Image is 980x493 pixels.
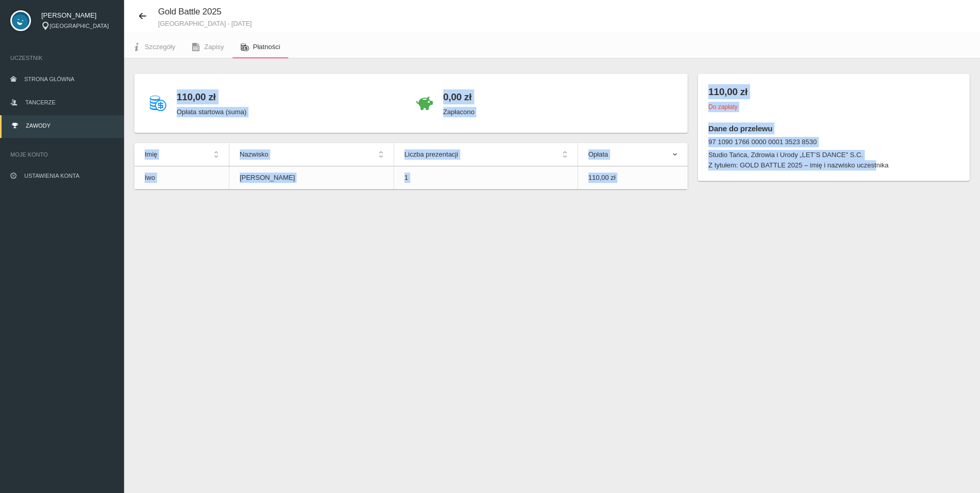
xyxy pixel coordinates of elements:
[708,103,737,111] small: Do zapłaty
[24,76,74,82] span: Strona główna
[578,166,688,190] td: 110,00 zł
[204,43,224,51] span: Zapisy
[394,166,578,190] td: 1
[145,43,175,51] span: Szczegóły
[134,166,229,190] td: Iwo
[124,36,183,58] a: Szczegóły
[10,10,31,31] img: svg
[177,107,246,117] p: Opłata startowa (suma)
[41,22,114,30] div: [GEOGRAPHIC_DATA]
[394,143,578,166] th: Liczba prezentacji
[443,107,475,117] p: Zapłacono
[229,143,394,166] th: Nazwisko
[183,36,232,58] a: Zapisy
[708,137,959,147] dt: 97 1090 1766 0000 0001 3523 8530
[25,99,55,105] span: Tancerze
[158,7,222,17] span: Gold Battle 2025
[10,53,114,63] span: Uczestnik
[134,143,229,166] th: Imię
[253,43,281,51] span: Płatności
[708,150,959,160] dd: Studio Tańca, Zdrowia i Urody „LET’S DANCE" S.C.
[708,122,959,134] h6: Dane do przelewu
[24,173,80,179] span: Ustawienia konta
[232,36,289,58] a: Płatności
[708,160,959,171] dd: Z tytułem: GOLD BATTLE 2025 – imię i nazwisko uczestnika
[41,10,114,21] span: [PERSON_NAME]
[158,20,252,27] small: [GEOGRAPHIC_DATA] - [DATE]
[26,122,51,129] span: Zawody
[578,143,688,166] th: Opłata
[10,149,114,160] span: Moje konto
[177,89,246,104] h4: 110,00 zł
[229,166,394,190] td: [PERSON_NAME]
[443,89,475,104] h4: 0,00 zł
[708,84,959,99] h4: 110,00 zł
